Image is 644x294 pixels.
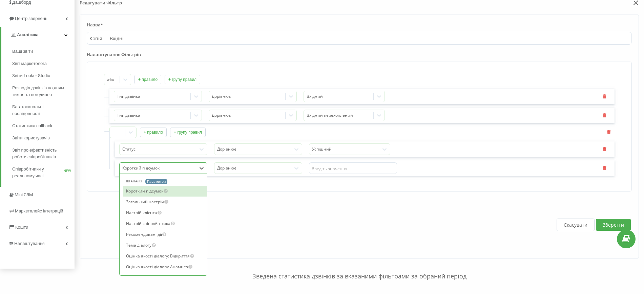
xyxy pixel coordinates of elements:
[1,27,75,43] a: Аналiтика
[12,120,75,132] a: Статистика callback
[87,32,632,45] input: Введіть назву
[123,218,207,229] div: Настрій співробітника
[12,132,75,144] a: Звіти користувачів
[15,208,63,213] span: Маркетплейс інтеграцій
[123,240,207,251] div: Тема діалогу
[17,32,39,37] span: Аналiтика
[188,264,193,268] i: Оцінка від 1 до 5 анамнезу діалогу: чи отримав менеджер від клієнта детальну інформацію про його ...
[14,241,45,246] span: Налаштування
[123,207,207,218] div: Настрій клієнта
[12,85,71,98] span: Розподіл дзвінків по дням тижня та погодинно
[600,146,610,152] button: Видалити правило
[134,75,161,84] button: + правило
[157,209,162,213] i: Настрій клієнта одним словом.
[12,144,75,163] a: Звіт про ефективність роботи співробітників
[164,199,169,203] i: Опис настрою розмови загалом і якщо він змінювався під час розмови, то яким чином.
[12,147,71,160] span: Звіт про ефективність роботи співробітників
[195,274,200,278] i: Оцінка від 1 до 5 презентації у діалозі: чи повідомив менеджер інформацію про компанію та продукт.
[12,166,64,179] span: Співробітники у реальному часі
[170,128,206,137] button: + групу правил
[15,225,28,230] span: Кошти
[15,192,33,197] span: Mini CRM
[162,231,167,235] i: Наступні кроки, які обговорювалися під час дзвінка і рекомендовані наступні дії.
[126,178,142,185] span: ШІ аналіз
[12,70,75,82] a: Звіти Looker Studio
[600,94,610,99] button: Видалити правило
[12,135,50,141] span: Звіти користувачів
[12,45,75,58] a: Ваші звіти
[123,186,207,197] div: Короткий підсумок
[123,229,207,240] div: Рекомендовані дії
[80,258,639,281] p: Зведена статистика дзвінків за вказаними фільтрами за обраний період
[123,197,207,207] div: Загальний настрій
[123,272,207,283] div: Оцінка якості діалогу: Презентація
[123,262,207,272] div: Оцінка якості діалогу: Анамнез
[12,163,75,182] a: Співробітники у реальному часіNEW
[87,22,632,32] label: Назва*
[140,128,167,137] button: + правило
[309,162,397,174] input: Введіть значення
[87,51,632,62] label: Налаштування Фільтрів
[15,16,47,21] span: Центр звернень
[12,58,75,70] a: Звіт маркетолога
[12,48,33,55] span: Ваші звіти
[12,72,50,79] span: Звіти Looker Studio
[165,75,200,84] button: + групу правил
[12,122,53,129] span: Статистика callback
[104,74,615,176] div: Query builder
[12,104,71,117] span: Багатоканальні послідовності
[145,179,167,184] span: параметри
[151,242,156,246] i: Підсумок діалогу одним реченням.
[123,251,207,262] div: Оцінка якості діалогу: Відкриття
[12,101,75,120] a: Багатоканальні послідовності
[557,219,595,231] button: Скасувати
[600,165,610,171] button: Видалити правило
[12,82,75,101] a: Розподіл дзвінків по дням тижня та погодинно
[190,253,194,257] i: Оцінка від 1 до 5 відкриття діалогу: чи привітався менеджер, чи назвав своє ім'я та назву компані...
[600,113,610,118] button: Видалити правило
[170,220,175,224] i: Настрій співробітника одним словом.
[596,219,631,231] button: Зберегти
[163,188,168,192] i: Короткий підсумок діалогу.
[12,60,47,67] span: Звіт маркетолога
[109,127,615,176] div: Rule group at path 2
